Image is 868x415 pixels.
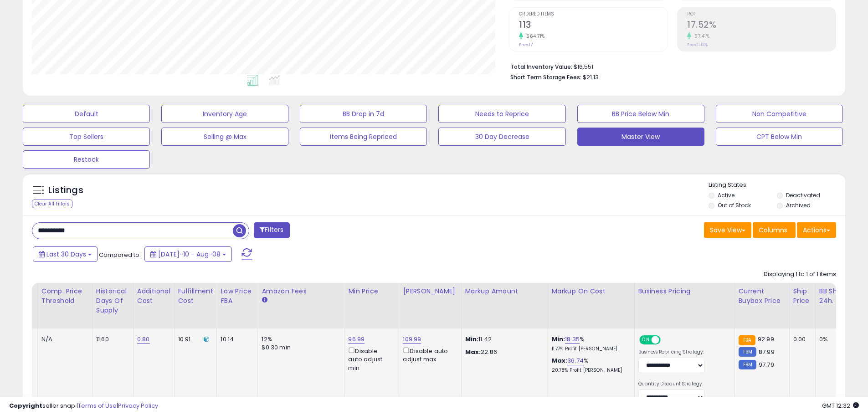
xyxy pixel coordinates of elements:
[718,191,734,199] label: Active
[465,335,479,343] strong: Min:
[758,335,774,343] span: 92.99
[262,343,337,352] div: $0.30 min
[822,401,859,410] span: 2025-09-8 12:32 GMT
[96,335,126,343] div: 11.60
[9,401,42,410] strong: Copyright
[144,246,232,262] button: [DATE]-10 - Aug-08
[23,128,150,146] button: Top Sellers
[739,335,755,345] small: FBA
[300,105,427,123] button: BB Drop in 7d
[23,150,150,169] button: Restock
[519,42,533,47] small: Prev: 17
[438,105,565,123] button: Needs to Reprice
[14,287,34,296] div: Cost
[552,287,631,296] div: Markup on Cost
[687,20,836,32] h2: 17.52%
[716,128,843,146] button: CPT Below Min
[687,42,708,47] small: Prev: 11.13%
[48,184,83,197] h5: Listings
[659,336,673,344] span: OFF
[519,20,668,32] h2: 113
[638,287,731,296] div: Business Pricing
[552,346,627,352] p: 11.77% Profit [PERSON_NAME]
[739,347,756,357] small: FBM
[9,402,158,410] div: seller snap | |
[403,346,454,364] div: Disable auto adjust max
[438,128,565,146] button: 30 Day Decrease
[716,105,843,123] button: Non Competitive
[221,335,251,343] div: 10.14
[465,348,481,356] strong: Max:
[348,287,395,296] div: Min Price
[567,356,584,365] a: 36.74
[793,335,808,343] div: 0.00
[465,348,541,356] p: 22.86
[819,287,853,306] div: BB Share 24h.
[687,12,836,17] span: ROI
[640,336,652,344] span: ON
[510,63,572,71] b: Total Inventory Value:
[552,356,568,365] b: Max:
[158,250,221,259] span: [DATE]-10 - Aug-08
[523,33,545,40] small: 564.71%
[137,335,150,344] a: 0.80
[552,335,565,343] b: Min:
[718,201,751,209] label: Out of Stock
[99,251,141,259] span: Compared to:
[704,222,751,238] button: Save View
[161,128,288,146] button: Selling @ Max
[254,222,289,238] button: Filters
[262,296,267,304] small: Amazon Fees.
[753,222,796,238] button: Columns
[41,287,88,306] div: Comp. Price Threshold
[178,335,210,343] div: 10.91
[552,367,627,374] p: 20.78% Profit [PERSON_NAME]
[638,381,704,387] label: Quantity Discount Strategy:
[709,181,845,190] p: Listing States:
[118,401,158,410] a: Privacy Policy
[262,287,340,296] div: Amazon Fees
[403,287,457,296] div: [PERSON_NAME]
[465,335,541,343] p: 11.42
[819,335,849,343] div: 0%
[786,191,820,199] label: Deactivated
[262,335,337,343] div: 12%
[519,12,668,17] span: Ordered Items
[759,225,787,235] span: Columns
[348,335,365,344] a: 96.99
[764,270,836,279] div: Displaying 1 to 1 of 1 items
[348,346,392,372] div: Disable auto adjust min
[33,246,98,262] button: Last 30 Days
[510,73,581,81] b: Short Term Storage Fees:
[137,287,170,306] div: Additional Cost
[403,335,421,344] a: 109.99
[78,401,117,410] a: Terms of Use
[23,105,150,123] button: Default
[32,200,72,208] div: Clear All Filters
[759,348,775,356] span: 87.99
[41,335,85,343] div: N/A
[565,335,580,344] a: 18.35
[300,128,427,146] button: Items Being Repriced
[178,287,213,306] div: Fulfillment Cost
[577,128,704,146] button: Master View
[638,349,704,355] label: Business Repricing Strategy:
[797,222,836,238] button: Actions
[583,73,599,82] span: $21.13
[786,201,811,209] label: Archived
[46,250,86,259] span: Last 30 Days
[691,33,709,40] small: 57.41%
[465,287,544,296] div: Markup Amount
[552,357,627,374] div: %
[548,283,634,328] th: The percentage added to the cost of goods (COGS) that forms the calculator for Min & Max prices.
[221,287,254,306] div: Low Price FBA
[739,287,786,306] div: Current Buybox Price
[759,360,774,369] span: 97.79
[510,61,829,72] li: $16,551
[793,287,812,306] div: Ship Price
[96,287,129,315] div: Historical Days Of Supply
[739,360,756,369] small: FBM
[552,335,627,352] div: %
[161,105,288,123] button: Inventory Age
[577,105,704,123] button: BB Price Below Min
